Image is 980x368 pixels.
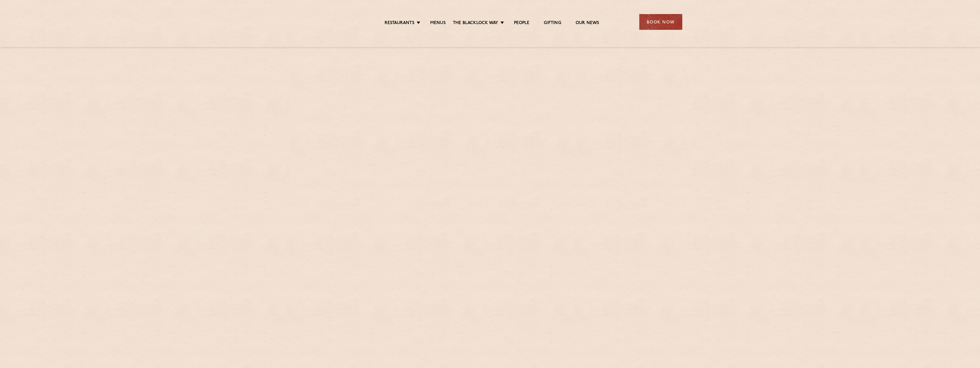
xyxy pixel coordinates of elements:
a: Gifting [544,20,561,27]
a: Menus [430,20,446,27]
div: Book Now [639,14,682,30]
a: Our News [576,20,599,27]
img: svg%3E [298,5,348,38]
a: Restaurants [385,20,414,27]
a: People [514,20,529,27]
a: The Blacklock Way [453,20,498,27]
